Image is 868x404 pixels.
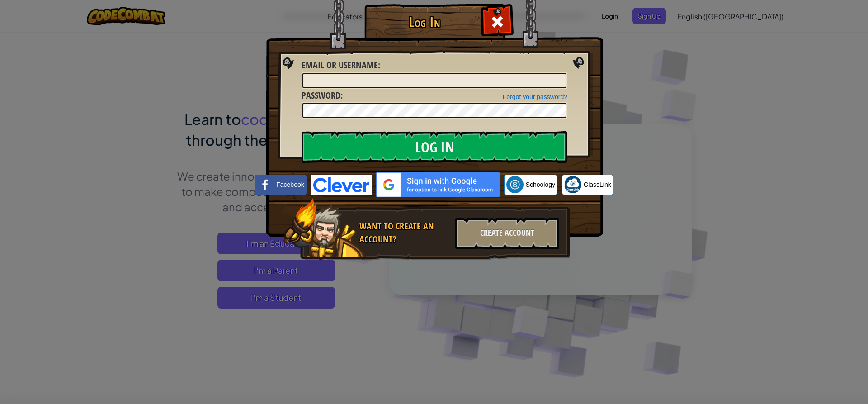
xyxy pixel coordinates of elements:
[302,59,380,72] label: :
[302,89,343,102] label: :
[302,59,378,71] span: Email or Username
[302,131,567,163] input: Log In
[506,176,524,193] img: schoology.png
[503,93,567,100] a: Forgot your password?
[311,175,372,195] img: clever-logo-blue.png
[302,89,340,101] span: Password
[367,14,482,30] h1: Log In
[564,176,581,193] img: classlink-logo-small.png
[526,180,555,189] span: Schoology
[584,180,611,189] span: ClassLink
[359,220,450,246] div: Want to create an account?
[376,172,500,197] img: gplus_sso_button2.svg
[257,176,274,193] img: facebook_small.png
[276,180,304,189] span: Facebook
[455,218,559,249] div: Create Account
